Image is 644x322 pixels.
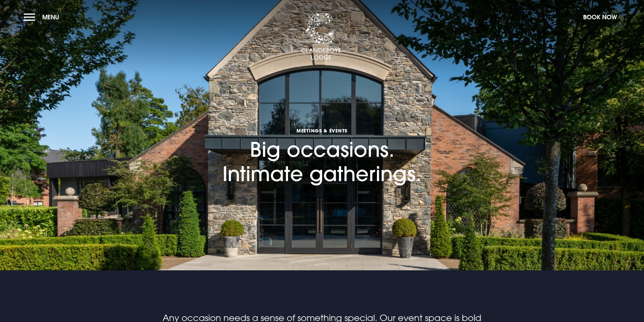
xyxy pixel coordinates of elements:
span: Menu [42,13,59,21]
span: Meetings & Events [222,127,422,134]
button: Book Now [580,10,620,24]
img: Clandeboye Lodge [301,13,341,60]
h1: Big occasions. Intimate gatherings. [222,88,422,186]
button: Menu [24,10,63,24]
